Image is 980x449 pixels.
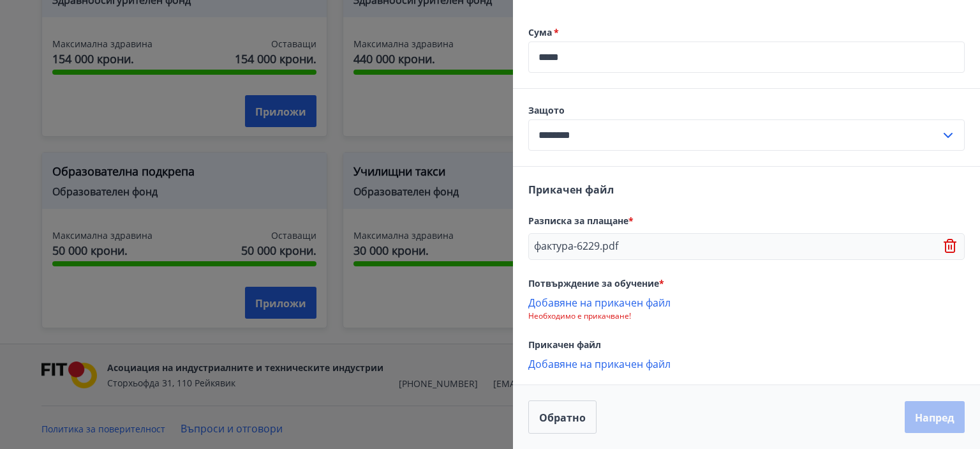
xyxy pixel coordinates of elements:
[528,310,631,321] font: Необходимо е прикачване!
[528,104,565,116] font: Защото
[528,26,552,38] font: Сума
[528,215,628,227] font: Разписка за плащане
[528,42,965,73] div: Сума
[539,411,586,425] font: Обратно
[528,296,671,310] font: Добавяне на прикачен файл
[528,183,614,197] font: Прикачен файл
[528,339,601,351] font: Прикачен файл
[528,277,659,289] font: Потвърждение за обучение
[528,357,671,371] font: Добавяне на прикачен файл
[528,400,597,434] button: Обратно
[534,239,618,253] font: фактура-6229.pdf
